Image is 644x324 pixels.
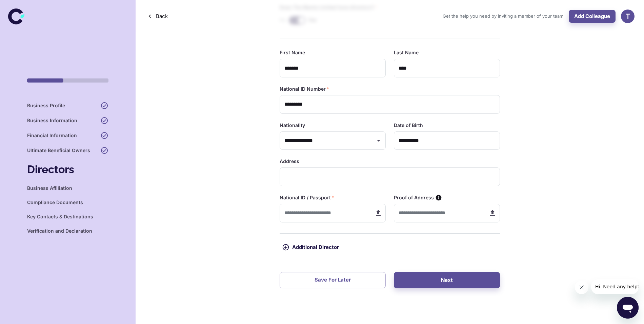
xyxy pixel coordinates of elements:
[280,158,299,165] label: Address
[394,122,423,129] label: Date of Birth
[280,194,334,201] label: National ID / Passport
[27,161,74,178] h4: Directors
[280,122,305,129] label: Nationality
[27,132,77,139] h6: Financial Information
[569,10,616,23] button: Add Colleague
[280,49,305,56] label: First Name
[27,147,90,154] h6: Ultimate Beneficial Owners
[27,227,92,235] h6: Verification and Declaration
[280,272,386,288] button: Save for Later
[443,13,563,20] span: Get the help you need by inviting a member of your team
[27,199,83,206] h6: Compliance Documents
[621,10,635,23] button: T
[394,131,495,150] input: Choose date
[280,239,343,255] button: Additional Director
[27,213,93,220] h6: Key Contacts & Destinations
[145,10,170,23] button: Back
[575,281,588,294] iframe: Close message
[617,297,639,319] iframe: Button to launch messaging window
[27,184,72,192] h6: Business Affiliation
[27,117,77,124] h6: Business Information
[394,49,419,56] label: Last Name
[394,194,434,201] label: Proof of Address
[4,5,49,10] span: Hi. Need any help?
[394,272,500,288] button: Next
[591,279,639,294] iframe: Message from company
[280,86,329,92] label: National ID Number
[27,102,65,109] h6: Business Profile
[374,136,383,145] button: Open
